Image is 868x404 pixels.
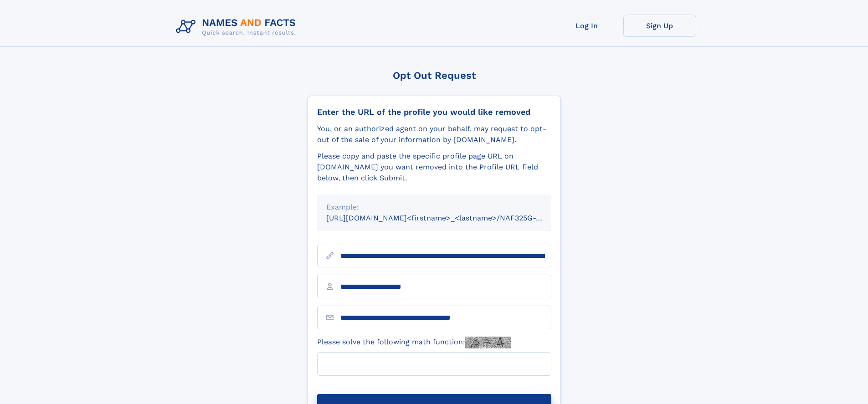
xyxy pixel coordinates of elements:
div: Enter the URL of the profile you would like removed [317,107,551,117]
div: You, or an authorized agent on your behalf, may request to opt-out of the sale of your informatio... [317,123,551,145]
div: Example: [326,202,542,213]
img: Logo Names and Facts [172,15,303,39]
div: Please copy and paste the specific profile page URL on [DOMAIN_NAME] you want removed into the Pr... [317,151,551,184]
div: Opt Out Request [308,70,561,81]
label: Please solve the following math function: [317,337,511,348]
small: [URL][DOMAIN_NAME]<firstname>_<lastname>/NAF325G-xxxxxxxx [326,214,569,222]
a: Log In [550,15,623,37]
a: Sign Up [623,15,696,37]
